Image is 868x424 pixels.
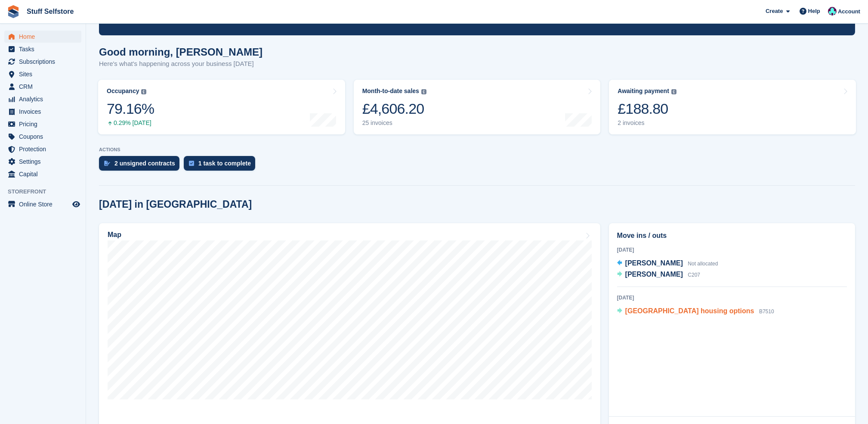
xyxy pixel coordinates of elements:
span: CRM [19,81,71,93]
span: [PERSON_NAME] [625,271,683,278]
img: icon-info-grey-7440780725fd019a000dd9b08b2336e03edf1995a4989e88bcd33f0948082b44.svg [671,89,676,94]
span: Capital [19,168,71,180]
span: B7510 [759,309,774,315]
span: Help [808,7,820,16]
h2: [DATE] in [GEOGRAPHIC_DATA] [99,199,252,210]
a: menu [4,56,81,68]
span: Not allocated [688,261,718,267]
a: Stuff Selfstore [23,4,77,19]
div: £188.80 [618,100,676,118]
a: menu [4,156,81,168]
a: [PERSON_NAME] Not allocated [617,258,718,269]
div: £4,606.20 [362,100,426,118]
a: menu [4,81,81,93]
span: Settings [19,156,71,168]
span: Home [19,31,71,43]
span: Storefront [8,187,86,196]
a: menu [4,118,81,130]
span: Sites [19,68,71,80]
a: [PERSON_NAME] C207 [617,269,700,281]
div: 0.29% [DATE] [107,119,154,127]
span: Online Store [19,198,71,210]
span: [PERSON_NAME] [625,259,683,267]
a: Preview store [71,199,81,209]
span: Tasks [19,43,71,55]
p: Here's what's happening across your business [DATE] [99,59,263,69]
a: menu [4,131,81,143]
span: Subscriptions [19,56,71,68]
a: menu [4,106,81,118]
div: Occupancy [107,87,139,95]
div: 79.16% [107,100,154,118]
span: C207 [688,272,700,278]
img: contract_signature_icon-13c848040528278c33f63329250d36e43548de30e8caae1d1a13099fd9432cc5.svg [104,161,110,166]
div: Month-to-date sales [362,87,419,95]
span: Invoices [19,106,71,118]
div: Awaiting payment [618,87,669,95]
span: Account [838,7,860,16]
div: 25 invoices [362,119,426,127]
a: menu [4,198,81,210]
a: 1 task to complete [184,156,259,175]
p: ACTIONS [99,147,855,153]
div: 2 unsigned contracts [114,160,175,167]
div: [DATE] [617,294,847,302]
a: Occupancy 79.16% 0.29% [DATE] [98,80,345,134]
a: menu [4,43,81,55]
img: icon-info-grey-7440780725fd019a000dd9b08b2336e03edf1995a4989e88bcd33f0948082b44.svg [141,89,146,94]
span: Create [766,7,783,16]
span: Pricing [19,118,71,130]
span: Protection [19,143,71,155]
img: task-75834270c22a3079a89374b754ae025e5fb1db73e45f91037f5363f120a921f8.svg [189,161,194,166]
span: Coupons [19,131,71,143]
a: menu [4,168,81,180]
div: 1 task to complete [198,160,251,167]
a: menu [4,68,81,80]
div: [DATE] [617,246,847,254]
img: icon-info-grey-7440780725fd019a000dd9b08b2336e03edf1995a4989e88bcd33f0948082b44.svg [421,89,426,94]
a: menu [4,143,81,155]
img: Simon Gardner [828,7,837,16]
a: 2 unsigned contracts [99,156,184,175]
h2: Map [108,231,121,239]
span: Analytics [19,93,71,105]
a: menu [4,31,81,43]
span: [GEOGRAPHIC_DATA] housing options [625,307,754,315]
a: [GEOGRAPHIC_DATA] housing options B7510 [617,306,774,317]
h2: Move ins / outs [617,231,847,241]
a: Month-to-date sales £4,606.20 25 invoices [354,80,601,134]
a: Awaiting payment £188.80 2 invoices [609,80,856,134]
div: 2 invoices [618,119,676,127]
img: stora-icon-8386f47178a22dfd0bd8f6a31ec36ba5ce8667c1dd55bd0f319d3a0aa187defe.svg [7,5,20,18]
h1: Good morning, [PERSON_NAME] [99,46,263,58]
a: menu [4,93,81,105]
